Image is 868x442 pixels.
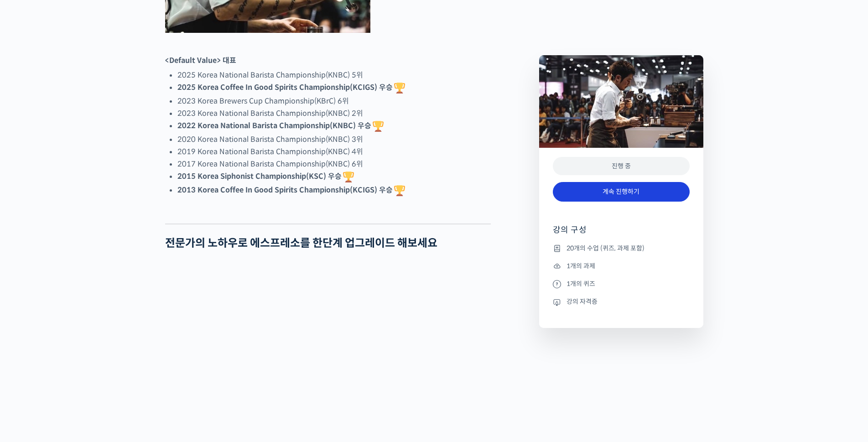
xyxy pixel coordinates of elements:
strong: 전문가의 노하우로 에스프레소를 한단계 업그레이드 해보세요 [165,236,437,250]
li: 2017 Korea National Barista Championship(KNBC) 6위 [177,158,491,170]
li: 2023 Korea Brewers Cup Championship(KBrC) 6위 [177,95,491,107]
div: 진행 중 [553,157,690,176]
li: 2023 Korea National Barista Championship(KNBC) 2위 [177,107,491,120]
strong: 2022 Korea National Barista Championship(KNBC) 우승 [177,121,385,130]
strong: 2013 Korea Coffee In Good Spirits Championship(KCIGS) 우승 [177,185,406,195]
a: 홈 [3,289,60,312]
h4: 강의 구성 [553,224,690,243]
li: 1개의 퀴즈 [553,278,690,289]
span: 설정 [141,303,152,310]
img: 🏆 [373,121,384,132]
strong: 2015 Korea Siphonist Championship(KSC) 우승 [177,172,355,181]
strong: <Default Value> 대표 [165,56,236,65]
li: 2025 Korea National Barista Championship(KNBC) 5위 [177,69,491,81]
span: 대화 [83,303,94,311]
span: 홈 [29,303,34,310]
li: 강의 자격증 [553,296,690,307]
a: 계속 진행하기 [553,182,690,202]
li: 2020 Korea National Barista Championship(KNBC) 3위 [177,133,491,146]
img: 🏆 [394,83,405,94]
a: 대화 [60,289,118,312]
img: 🏆 [394,185,405,196]
li: 2019 Korea National Barista Championship(KNBC) 4위 [177,146,491,158]
img: 🏆 [343,172,354,182]
li: 1개의 과제 [553,260,690,271]
li: 20개의 수업 (퀴즈, 과제 포함) [553,243,690,254]
a: 설정 [118,289,175,312]
strong: 2025 Korea Coffee In Good Spirits Championship(KCIGS) 우승 [177,83,406,92]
